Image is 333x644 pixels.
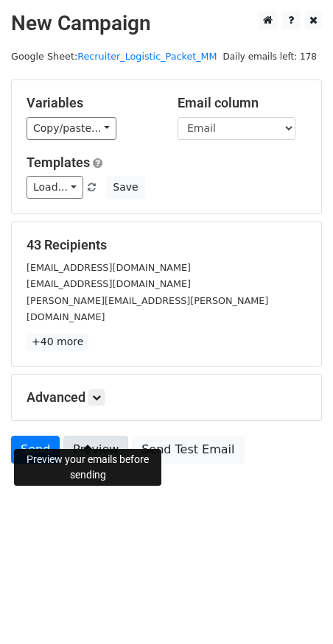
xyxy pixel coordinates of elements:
[14,449,161,486] div: Preview your emails before sending
[27,95,155,111] h5: Variables
[259,573,333,644] iframe: Chat Widget
[27,262,191,273] small: [EMAIL_ADDRESS][DOMAIN_NAME]
[11,51,217,62] small: Google Sheet:
[27,295,268,323] small: [PERSON_NAME][EMAIL_ADDRESS][PERSON_NAME][DOMAIN_NAME]
[217,49,322,65] span: Daily emails left: 178
[27,333,88,351] a: +40 more
[217,51,322,62] a: Daily emails left: 178
[77,51,217,62] a: Recruiter_Logistic_Packet_MM
[27,389,306,406] h5: Advanced
[27,237,306,253] h5: 43 Recipients
[27,155,90,170] a: Templates
[11,436,60,464] a: Send
[27,278,191,289] small: [EMAIL_ADDRESS][DOMAIN_NAME]
[27,176,83,199] a: Load...
[63,436,128,464] a: Preview
[11,11,322,36] h2: New Campaign
[132,436,244,464] a: Send Test Email
[27,117,116,140] a: Copy/paste...
[178,95,306,111] h5: Email column
[106,176,144,199] button: Save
